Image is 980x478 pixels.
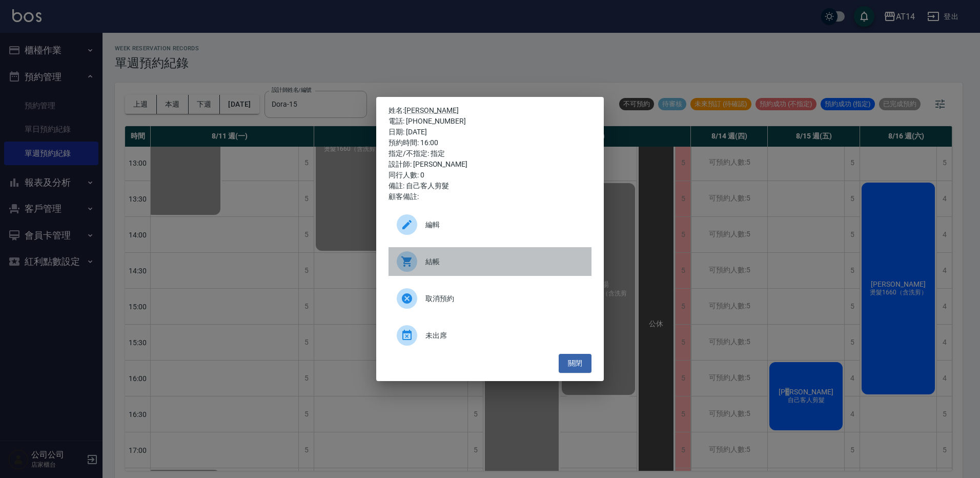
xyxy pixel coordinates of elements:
div: 取消預約 [389,284,591,313]
div: 指定/不指定: 指定 [389,148,591,159]
a: 結帳 [389,247,591,284]
span: 取消預約 [425,293,583,304]
button: 關閉 [559,354,591,373]
div: 電話: [PHONE_NUMBER] [389,116,591,127]
div: 編輯 [389,210,591,239]
div: 未出席 [389,321,591,350]
div: 設計師: [PERSON_NAME] [389,159,591,170]
a: [PERSON_NAME] [404,106,459,114]
p: 姓名: [389,105,591,116]
a: 編輯 [389,210,591,247]
span: 結帳 [425,256,583,267]
div: 預約時間: 16:00 [389,137,591,148]
div: 日期: [DATE] [389,127,591,137]
div: 顧客備註: [389,191,591,202]
span: 未出席 [425,330,583,341]
div: 備註: 自己客人剪髮 [389,181,591,191]
div: 同行人數: 0 [389,170,591,181]
div: 結帳 [389,247,591,276]
span: 編輯 [425,220,583,230]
